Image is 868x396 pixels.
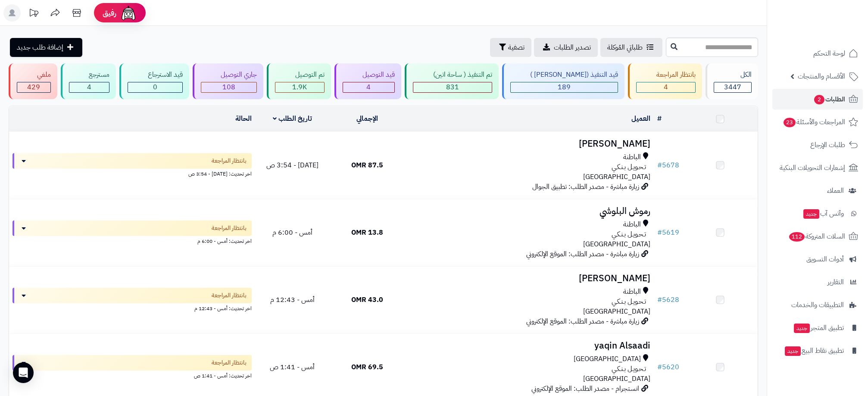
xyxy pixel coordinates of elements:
span: المراجعات والأسئلة [783,116,845,128]
div: تم التوصيل [275,70,325,80]
a: تاريخ الطلب [273,113,312,124]
span: 87.5 OMR [351,160,383,170]
a: إضافة طلب جديد [10,38,82,57]
a: إشعارات التحويلات البنكية [772,157,863,178]
h3: رموش البلوشي [408,206,650,216]
span: جديد [803,209,819,219]
span: انستجرام - مصدر الطلب: الموقع الإلكتروني [531,383,639,394]
span: 4 [87,82,91,92]
span: 3447 [724,82,741,92]
h3: yaqin Alsaadi [408,341,650,351]
div: الكل [714,70,752,80]
a: تطبيق المتجرجديد [772,317,863,338]
a: #5620 [657,362,679,372]
span: طلبات الإرجاع [810,139,845,151]
span: 429 [27,82,40,92]
span: بانتظار المراجعة [212,157,247,165]
span: تصفية [508,42,525,53]
span: [DATE] - 3:54 ص [266,160,318,170]
div: اخر تحديث: أمس - 1:41 ص [12,371,252,380]
span: زيارة مباشرة - مصدر الطلب: الموقع الإلكتروني [526,249,639,259]
span: 831 [446,82,459,92]
span: 112 [789,232,805,242]
span: [GEOGRAPHIC_DATA] [583,172,650,182]
a: العملاء [772,180,863,201]
div: 4 [69,82,109,92]
span: السلات المتروكة [788,230,845,242]
a: مسترجع 4 [59,63,118,99]
a: طلبات الإرجاع [772,135,863,155]
span: إشعارات التحويلات البنكية [780,162,845,174]
a: الإجمالي [356,113,378,124]
div: جاري التوصيل [201,70,257,80]
h3: [PERSON_NAME] [408,139,650,149]
span: 0 [153,82,157,92]
span: # [657,295,662,305]
a: قيد التوصيل 4 [333,63,403,99]
span: 69.5 OMR [351,362,383,372]
span: 2 [814,95,824,104]
span: بانتظار المراجعة [212,224,247,233]
span: تطبيق المتجر [793,322,844,334]
a: تصدير الطلبات [534,38,598,57]
div: اخر تحديث: [DATE] - 3:54 ص [12,169,252,178]
span: 189 [558,82,571,92]
span: أمس - 12:43 م [270,295,315,305]
a: قيد الاسترجاع 0 [118,63,191,99]
span: تطبيق نقاط البيع [784,345,844,357]
div: قيد التنفيذ ([PERSON_NAME] ) [510,70,618,80]
div: 1878 [275,82,324,92]
span: لوحة التحكم [813,47,845,60]
span: 23 [784,118,796,127]
a: تطبيق نقاط البيعجديد [772,340,863,361]
div: تم التنفيذ ( ساحة اتين) [413,70,492,80]
a: تم التوصيل 1.9K [265,63,333,99]
span: تـحـويـل بـنـكـي [612,364,646,374]
img: logo-2.png [809,24,860,42]
span: تـحـويـل بـنـكـي [612,162,646,172]
a: وآتس آبجديد [772,203,863,224]
span: التطبيقات والخدمات [791,299,844,311]
span: أمس - 6:00 م [272,227,312,238]
span: 43.0 OMR [351,295,383,305]
div: Open Intercom Messenger [13,362,34,383]
span: الباطنة [623,152,641,162]
span: تصدير الطلبات [554,42,591,53]
span: 4 [366,82,371,92]
span: [GEOGRAPHIC_DATA] [583,306,650,317]
a: السلات المتروكة112 [772,226,863,247]
div: 831 [413,82,492,92]
span: بانتظار المراجعة [212,358,247,367]
a: #5619 [657,227,679,238]
span: طلباتي المُوكلة [607,42,643,53]
a: طلباتي المُوكلة [600,38,662,57]
a: العميل [631,113,650,124]
a: لوحة التحكم [772,43,863,64]
div: 189 [511,82,618,92]
div: 108 [201,82,257,92]
a: #5628 [657,295,679,305]
span: جديد [785,346,801,356]
div: 4 [637,82,695,92]
img: ai-face.png [120,4,137,22]
span: [GEOGRAPHIC_DATA] [583,374,650,384]
a: التطبيقات والخدمات [772,295,863,315]
a: تم التنفيذ ( ساحة اتين) 831 [403,63,500,99]
div: بانتظار المراجعة [636,70,696,80]
span: أمس - 1:41 ص [270,362,315,372]
span: بانتظار المراجعة [212,291,247,300]
button: تصفية [490,38,531,57]
div: ملغي [17,70,51,80]
a: ملغي 429 [7,63,59,99]
span: 108 [222,82,235,92]
span: 13.8 OMR [351,227,383,238]
span: 4 [664,82,668,92]
span: الباطنة [623,287,641,297]
span: # [657,362,662,372]
span: تـحـويـل بـنـكـي [612,297,646,307]
div: اخر تحديث: أمس - 6:00 م [12,236,252,245]
span: زيارة مباشرة - مصدر الطلب: الموقع الإلكتروني [526,316,639,327]
span: 1.9K [292,82,307,92]
span: وآتس آب [802,207,844,220]
span: # [657,227,662,238]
